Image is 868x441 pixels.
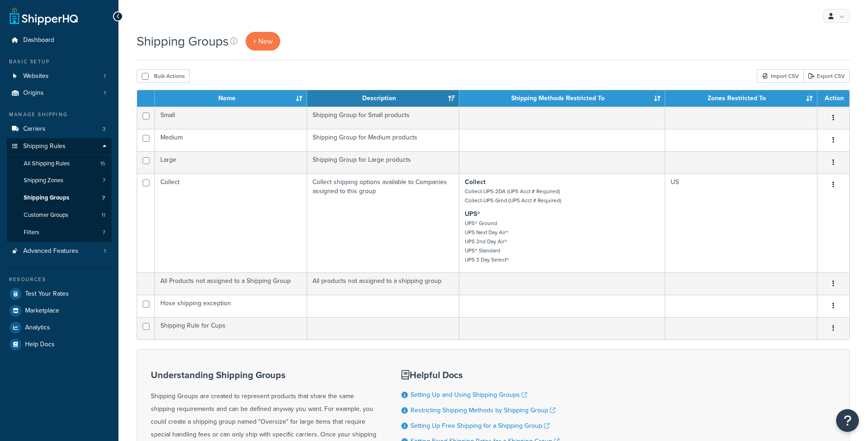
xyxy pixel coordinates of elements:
li: Filters [7,224,112,241]
div: Manage Shipping [7,111,112,118]
td: US [665,174,817,272]
li: Customer Groups [7,207,112,224]
span: 11 [102,211,105,219]
a: Analytics [7,319,112,336]
td: Shipping Rule for Cups [155,317,307,339]
a: Test Your Rates [7,286,112,302]
li: Carriers [7,121,112,138]
strong: Collect [465,177,486,187]
button: Open Resource Center [836,409,859,432]
td: Small [155,107,307,129]
h3: Helpful Docs [401,370,560,380]
span: Origins [23,89,44,97]
td: Shipping Group for Small products [307,107,459,129]
a: ShipperHQ Home [10,7,78,25]
a: Websites 1 [7,68,112,85]
li: Advanced Features [7,243,112,260]
span: 7 [103,177,105,185]
span: Shipping Rules [23,143,66,150]
td: Shipping Group for Medium products [307,129,459,151]
td: Medium [155,129,307,151]
a: Restricting Shipping Methods by Shipping Group [411,405,555,415]
a: Shipping Zones 7 [7,172,112,189]
th: Action [817,90,849,107]
li: Origins [7,85,112,102]
h3: Understanding Shipping Groups [151,370,379,380]
td: Collect [155,174,307,272]
span: Analytics [25,324,50,332]
a: Setting Up and Using Shipping Groups [411,390,527,400]
li: Shipping Zones [7,172,112,189]
a: Customer Groups 11 [7,207,112,224]
span: Marketplace [25,307,59,315]
button: Bulk Actions [137,69,190,83]
a: Origins 1 [7,85,112,102]
div: Resources [7,276,112,283]
a: Shipping Groups 7 [7,190,112,206]
a: + New [246,32,280,51]
span: Test Your Rates [25,290,69,298]
strong: UPS® [465,209,480,219]
a: Export CSV [803,69,850,83]
span: Shipping Zones [24,177,63,185]
a: Shipping Rules [7,138,112,155]
span: 1 [104,247,106,255]
th: Description: activate to sort column ascending [307,90,459,107]
span: 15 [100,160,105,168]
span: 1 [104,89,106,97]
span: Dashboard [23,36,54,44]
span: Filters [24,229,39,236]
span: Customer Groups [24,211,68,219]
a: Setting Up Free Shipping for a Shipping Group [411,421,550,431]
div: Import CSV [757,69,803,83]
li: Shipping Rules [7,138,112,242]
h1: Shipping Groups [137,32,229,50]
a: All Shipping Rules 15 [7,155,112,172]
td: Large [155,151,307,174]
a: Marketplace [7,303,112,319]
th: Zones Restricted To: activate to sort column ascending [665,90,817,107]
a: Filters 7 [7,224,112,241]
td: Collect shipping options available to Companies assigned to this group [307,174,459,272]
th: Name: activate to sort column ascending [155,90,307,107]
li: All Shipping Rules [7,155,112,172]
span: 1 [104,72,106,80]
a: Help Docs [7,336,112,353]
span: 3 [103,125,106,133]
td: All products not assigned to a shipping group [307,272,459,295]
span: 7 [103,229,105,236]
a: Carriers 3 [7,121,112,138]
th: Shipping Methods Restricted To: activate to sort column ascending [459,90,665,107]
small: UPS® Ground UPS Next Day Air® UPS 2nd Day Air® UPS® Standard UPS 3 Day Select® [465,219,509,264]
span: All Shipping Rules [24,160,70,168]
span: Carriers [23,125,46,133]
div: Basic Setup [7,58,112,66]
small: Collect-UPS-2DA (UPS Acct # Required) Collect-UPS-Grnd (UPS Acct # Required) [465,187,561,205]
li: Websites [7,68,112,85]
span: 7 [102,194,105,202]
a: Advanced Features 1 [7,243,112,260]
span: Shipping Groups [24,194,69,202]
span: Websites [23,72,49,80]
span: Advanced Features [23,247,78,255]
td: Hose shipping exception [155,295,307,317]
span: + New [253,36,273,46]
span: Help Docs [25,341,55,349]
a: Dashboard [7,32,112,49]
td: Shipping Group for Large products [307,151,459,174]
li: Shipping Groups [7,190,112,206]
td: All Products not assigned to a Shipping Group [155,272,307,295]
